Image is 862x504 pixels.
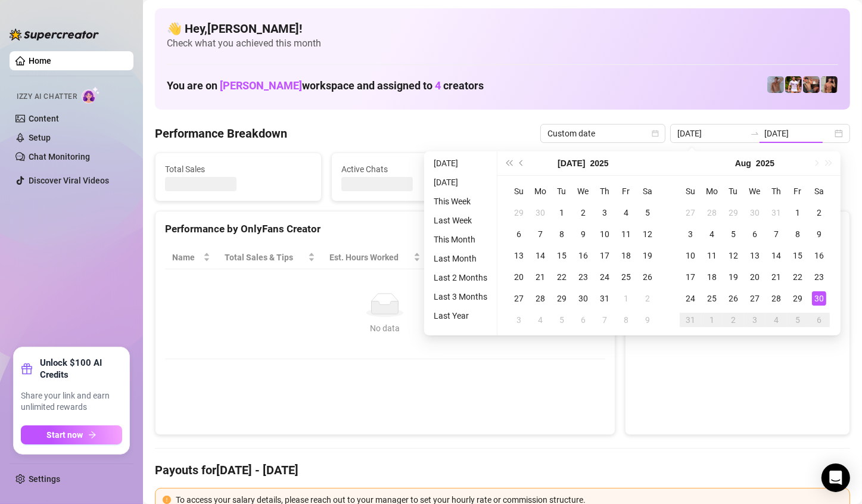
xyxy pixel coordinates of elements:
button: Start nowarrow-right [21,425,122,444]
h1: You are on workspace and assigned to creators [167,79,484,92]
th: Chat Conversion [507,246,605,269]
a: Settings [29,474,60,484]
th: Name [165,246,217,269]
a: Home [29,56,51,66]
span: calendar [652,130,659,137]
div: Est. Hours Worked [329,251,411,264]
span: Chat Conversion [514,251,588,264]
div: Sales by OnlyFans Creator [635,221,840,237]
div: No data [177,322,593,335]
span: Total Sales [165,163,312,176]
h4: Payouts for [DATE] - [DATE] [155,462,850,478]
a: Discover Viral Videos [29,176,109,185]
span: 4 [435,79,441,92]
img: Zach [821,76,838,93]
span: Total Sales & Tips [225,251,306,264]
span: Izzy AI Chatter [17,91,77,102]
span: Check what you achieved this month [167,37,838,50]
h4: Performance Breakdown [155,125,287,142]
img: AI Chatter [82,86,100,104]
th: Total Sales & Tips [217,246,322,269]
div: Performance by OnlyFans Creator [165,221,605,237]
div: Open Intercom Messenger [821,463,850,492]
span: arrow-right [88,431,97,439]
th: Sales / Hour [428,246,508,269]
span: exclamation-circle [163,496,171,504]
span: Messages Sent [518,163,664,176]
strong: Unlock $100 AI Credits [40,357,122,381]
span: swap-right [750,129,760,138]
span: Start now [47,430,83,440]
span: Share your link and earn unlimited rewards [21,390,122,413]
span: Active Chats [341,163,488,176]
a: Content [29,114,59,123]
img: Joey [767,76,784,93]
img: logo-BBDzfeDw.svg [10,29,99,41]
span: Name [172,251,201,264]
a: Chat Monitoring [29,152,90,161]
h4: 👋 Hey, [PERSON_NAME] ! [167,20,838,37]
input: Start date [677,127,745,140]
a: Setup [29,133,51,142]
span: Sales / Hour [435,251,491,264]
span: Custom date [547,125,658,142]
img: Osvaldo [803,76,820,93]
img: Hector [785,76,802,93]
span: to [750,129,760,138]
span: [PERSON_NAME] [220,79,302,92]
span: gift [21,363,33,375]
input: End date [764,127,832,140]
